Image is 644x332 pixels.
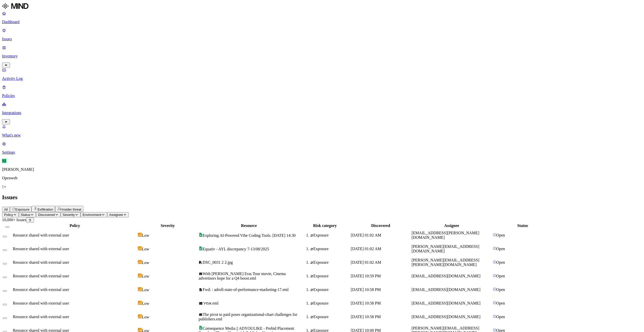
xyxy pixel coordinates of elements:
span: Resource shared with external user [13,274,69,278]
span: Resource shared with external user [13,260,69,264]
span: Exploring AI-Powered Vibe Coding Tools. [DATE] 14:30 [203,233,296,238]
img: status-open.svg [493,315,496,318]
a: What's new [2,124,642,138]
span: Resource shared with external user [13,233,69,237]
span: Equativ - AYL discrepancy 7-13/08/2025 [203,247,269,251]
span: With [PERSON_NAME] Eras Tour movie, Cinema advertisers hope for a Q4 boost.eml [199,272,286,280]
img: severity-low.svg [138,314,142,318]
span: [PERSON_NAME][EMAIL_ADDRESS][PERSON_NAME][DOMAIN_NAME] [412,258,479,267]
span: [EMAIL_ADDRESS][PERSON_NAME][DOMAIN_NAME] [412,231,479,240]
span: Open [496,301,505,305]
img: status-open.svg [493,274,496,277]
img: status-open.svg [493,301,496,305]
span: Low [142,301,149,306]
span: Low [142,260,149,265]
img: severity-low.svg [138,233,142,237]
button: Select row [3,277,7,278]
a: Activity Log [2,68,642,81]
span: [DATE] 10:58 PM [351,287,381,292]
div: Assignee [412,223,492,228]
img: severity-low.svg [138,301,142,305]
a: MIND [2,2,642,11]
img: status-open.svg [493,260,496,264]
div: Resource [199,223,299,228]
img: severity-low.svg [138,260,142,264]
span: Assignee [109,213,123,217]
span: Policy [4,213,13,217]
span: Discovered [38,213,55,217]
span: Open [496,260,505,264]
span: Resource shared with external user [13,301,69,305]
div: Exposure [310,315,350,319]
img: MIND [2,2,28,10]
img: status-open.svg [493,233,496,237]
span: All [4,208,8,211]
img: google-sheets.svg [199,233,203,237]
div: Policy [13,223,137,228]
span: [DATE] 10:59 PM [351,274,381,278]
p: Activity Log [2,76,642,81]
img: google-sheets.svg [199,326,203,330]
span: Status [21,213,30,217]
span: Exfiltration [37,208,53,211]
span: [PERSON_NAME][EMAIL_ADDRESS][DOMAIN_NAME] [412,244,479,253]
div: Discovered [351,223,411,228]
p: Inventory [2,54,642,58]
a: Integrations [2,102,642,124]
img: google-sheets.svg [199,246,203,250]
a: Inventory [2,45,642,67]
p: Settings [2,150,642,155]
button: Select row [3,263,7,264]
span: Low [142,233,149,238]
div: Exposure [310,301,350,306]
span: [DATE] 01:02 AM [351,247,381,251]
img: status-open.svg [493,287,496,291]
p: Integrations [2,111,642,115]
div: Exposure [310,274,350,278]
span: אמיר.eml [203,301,219,305]
span: Resource shared with external user [13,247,69,251]
img: severity-low.svg [138,246,142,250]
button: Select row [3,236,7,237]
div: Exposure [310,260,350,265]
a: Issues [2,28,642,41]
img: severity-low.svg [138,328,142,332]
span: 10,000+ Issues [2,218,26,222]
img: severity-low.svg [138,274,142,278]
div: Status [493,223,553,228]
img: status-open.svg [493,328,496,332]
span: [DATE] 01:02 AM [351,260,381,264]
span: Resource shared with external user [13,287,69,292]
span: [EMAIL_ADDRESS][DOMAIN_NAME] [412,315,480,319]
span: Open [496,247,505,251]
span: Severity [63,213,75,217]
span: Open [496,233,505,237]
div: Risk category [300,223,350,228]
span: Low [142,288,149,292]
p: Issues [2,37,642,41]
button: Select row [3,317,7,319]
h2: Issues [2,194,642,201]
span: Open [496,315,505,319]
span: Low [142,274,149,278]
p: What's new [2,133,642,138]
p: Dashboard [2,20,642,24]
button: Select row [3,290,7,292]
span: [DATE] 01:02 AM [351,233,381,237]
span: [DATE] 10:58 PM [351,315,381,319]
img: severity-low.svg [138,287,142,291]
div: Exposure [310,233,350,238]
span: Insider threat [62,208,81,211]
a: Policies [2,85,642,98]
div: Exposure [310,247,350,251]
span: DSC_0031 2 2.jpg [203,260,233,264]
span: Open [496,287,505,292]
span: Exposure [15,208,29,211]
span: Low [142,315,149,319]
button: Select row [3,249,7,251]
img: status-open.svg [493,247,496,250]
span: The pivot to paid poses organizational-chart challenges for publishers.eml [199,312,297,321]
span: Environment [83,213,101,217]
span: Open [496,274,505,278]
span: [EMAIL_ADDRESS][DOMAIN_NAME] [412,274,480,278]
